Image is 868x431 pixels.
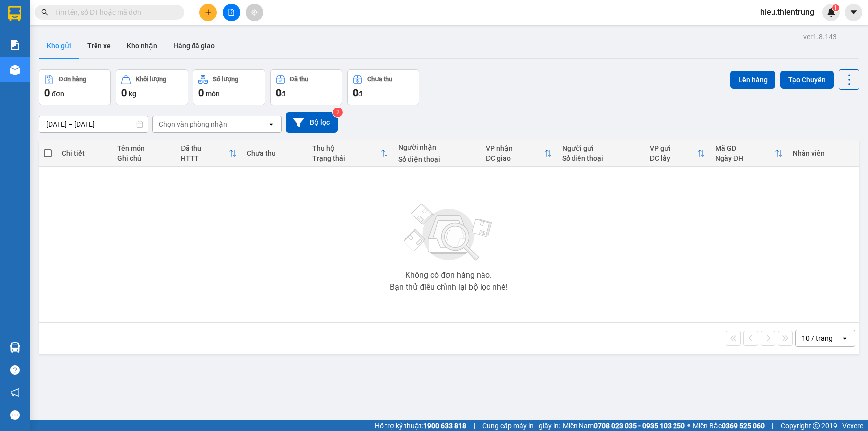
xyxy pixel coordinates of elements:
[10,65,20,75] img: warehouse-icon
[205,9,212,16] span: plus
[827,8,836,17] img: icon-new-feature
[39,34,79,58] button: Kho gửi
[367,76,392,83] div: Chưa thu
[849,8,858,17] span: caret-down
[165,34,223,58] button: Hàng đã giao
[358,90,362,98] span: đ
[247,149,302,157] div: Chưa thu
[39,69,111,105] button: Đơn hàng0đơn
[474,420,475,431] span: |
[834,4,837,11] span: 1
[687,424,690,428] span: ⚪️
[307,140,393,167] th: Toggle SortBy
[181,154,229,162] div: HTTT
[563,420,685,431] span: Miền Nam
[10,40,20,50] img: solution-icon
[251,9,258,16] span: aim
[281,90,285,98] span: đ
[10,410,20,420] span: message
[117,144,171,152] div: Tên món
[136,76,166,83] div: Khối lượng
[645,140,710,167] th: Toggle SortBy
[845,4,862,21] button: caret-down
[10,342,20,353] img: warehouse-icon
[562,144,640,152] div: Người gửi
[802,333,833,343] div: 10 / trang
[594,422,685,430] strong: 0708 023 035 - 0935 103 250
[181,144,229,152] div: Đã thu
[793,149,854,157] div: Nhân viên
[715,154,775,162] div: Ngày ĐH
[206,90,220,98] span: món
[399,198,498,267] img: svg+xml;base64,PHN2ZyBjbGFzcz0ibGlzdC1wbHVnX19zdmciIHhtbG5zPSJodHRwOi8vd3d3LnczLm9yZy8yMDAwL3N2Zy...
[693,420,765,431] span: Miền Bắc
[55,7,172,18] input: Tìm tên, số ĐT hoặc mã đơn
[347,69,419,105] button: Chưa thu0đ
[159,119,227,129] div: Chọn văn phòng nhận
[59,76,86,83] div: Đơn hàng
[841,334,849,342] svg: open
[722,422,765,430] strong: 0369 525 060
[486,144,544,152] div: VP nhận
[423,422,466,430] strong: 1900 633 818
[121,87,127,99] span: 0
[482,420,560,431] span: Cung cấp máy in - giấy in:
[730,71,775,89] button: Lên hàng
[486,154,544,162] div: ĐC giao
[398,155,476,163] div: Số điện thoại
[398,143,476,151] div: Người nhận
[41,9,48,16] span: search
[62,149,107,157] div: Chi tiết
[79,34,119,58] button: Trên xe
[44,87,50,99] span: 0
[333,108,343,117] sup: 2
[223,4,240,21] button: file-add
[116,69,188,105] button: Khối lượng0kg
[213,76,238,83] div: Số lượng
[129,90,136,98] span: kg
[832,4,839,11] sup: 1
[710,140,788,167] th: Toggle SortBy
[481,140,557,167] th: Toggle SortBy
[650,144,697,152] div: VP gửi
[562,154,640,162] div: Số điện thoại
[198,87,204,99] span: 0
[715,144,775,152] div: Mã GD
[176,140,242,167] th: Toggle SortBy
[752,6,822,18] span: hieu.thientrung
[813,422,820,429] span: copyright
[39,116,148,132] input: Select a date range.
[312,144,381,152] div: Thu hộ
[405,271,492,279] div: Không có đơn hàng nào.
[276,87,281,99] span: 0
[650,154,697,162] div: ĐC lấy
[267,120,275,128] svg: open
[772,420,773,431] span: |
[286,112,338,133] button: Bộ lọc
[193,69,265,105] button: Số lượng0món
[228,9,235,16] span: file-add
[199,4,217,21] button: plus
[290,76,308,83] div: Đã thu
[246,4,263,21] button: aim
[8,6,21,21] img: logo-vxr
[270,69,342,105] button: Đã thu0đ
[803,31,837,42] div: ver 1.8.143
[353,87,358,99] span: 0
[312,154,381,162] div: Trạng thái
[375,420,466,431] span: Hỗ trợ kỹ thuật:
[780,71,834,89] button: Tạo Chuyến
[119,34,165,58] button: Kho nhận
[10,365,20,375] span: question-circle
[117,154,171,162] div: Ghi chú
[10,388,20,397] span: notification
[390,283,507,291] div: Bạn thử điều chỉnh lại bộ lọc nhé!
[52,90,64,98] span: đơn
